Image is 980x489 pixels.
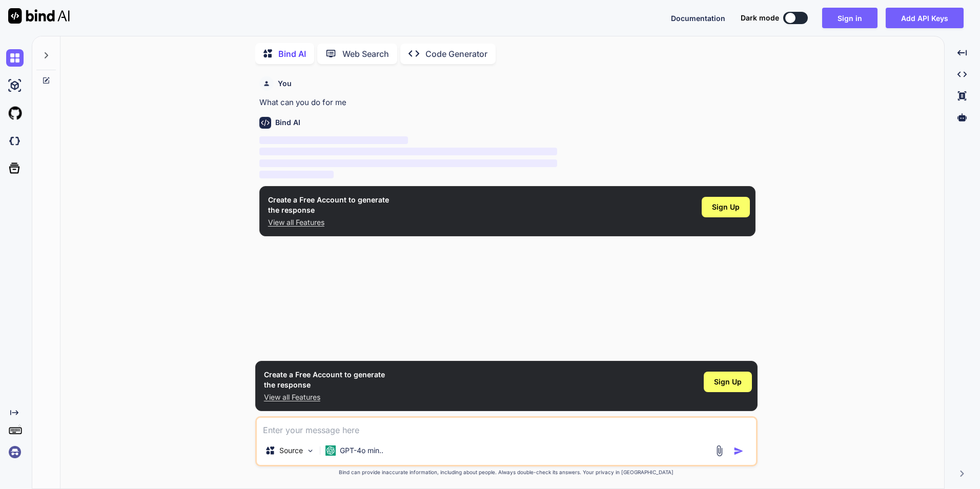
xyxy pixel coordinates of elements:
img: ai-studio [6,77,24,94]
img: githubLight [6,105,24,122]
p: GPT-4o min.. [340,445,383,456]
img: Pick Models [306,446,315,455]
h6: You [278,78,292,89]
span: Documentation [671,14,725,23]
button: Sign in [822,8,877,28]
p: View all Features [268,217,389,228]
img: attachment [713,445,725,457]
h1: Create a Free Account to generate the response [268,195,389,215]
h6: Bind AI [275,117,300,128]
button: Add API Keys [886,8,964,28]
span: Dark mode [741,13,779,23]
img: signin [6,443,24,461]
span: ‌ [259,136,408,144]
p: What can you do for me [259,97,756,109]
p: Source [279,445,303,456]
img: Bind AI [8,8,70,24]
p: Code Generator [425,48,487,60]
p: Bind can provide inaccurate information, including about people. Always double-check its answers.... [255,468,758,476]
p: Bind AI [278,48,306,60]
span: ‌ [259,159,557,167]
p: Web Search [342,48,389,60]
span: Sign Up [714,377,742,387]
button: Documentation [671,13,725,24]
img: icon [733,446,744,456]
span: ‌ [259,148,557,155]
span: ‌ [259,171,334,178]
h1: Create a Free Account to generate the response [264,370,385,390]
img: chat [6,49,24,67]
span: Sign Up [712,202,740,212]
p: View all Features [264,392,385,402]
img: darkCloudIdeIcon [6,132,24,150]
img: GPT-4o mini [325,445,336,456]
